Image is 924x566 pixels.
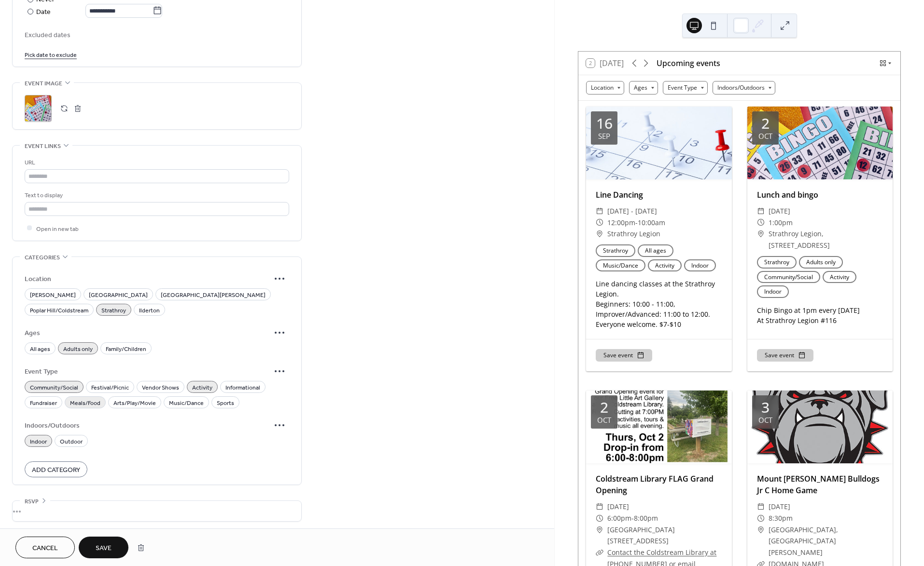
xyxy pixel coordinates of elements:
span: 8:00pm [634,512,658,524]
div: 3 [761,400,770,415]
span: Save [96,543,112,553]
span: 6:00pm [607,512,631,524]
span: Cancel [32,543,58,553]
div: ​ [596,217,603,229]
span: [PERSON_NAME] [30,290,76,300]
div: ​ [757,512,765,524]
span: Sports [217,398,234,408]
div: ​ [596,205,603,217]
span: [DATE] [769,501,790,512]
span: [GEOGRAPHIC_DATA], [GEOGRAPHIC_DATA][PERSON_NAME] [769,524,883,558]
span: Ages [25,328,270,338]
span: Indoors/Outdoors [25,421,270,431]
span: Informational [225,382,260,392]
button: Save event [757,349,813,362]
span: Ilderton [139,305,160,315]
span: Family/Children [106,344,146,354]
span: 8:30pm [769,512,793,524]
div: ••• [13,501,301,521]
div: Oct [597,417,611,424]
div: URL [25,158,287,168]
div: Line dancing classes at the Strathroy Legion. Beginners: 10:00 - 11:00, Improver/Advanced: 11:00 ... [586,279,731,329]
div: ​ [757,217,765,229]
button: Save event [596,349,652,362]
span: Meals/Food [70,398,100,408]
div: 2 [600,400,608,415]
div: Chip Bingo at 1pm every [DATE] At Strathroy Legion #116 [747,305,893,325]
div: ; [25,95,52,122]
span: Location [25,274,270,284]
button: Save [79,537,128,558]
div: ​ [757,501,765,512]
span: Strathroy Legion [607,228,660,240]
span: Activity [192,382,212,392]
span: Event Type [25,367,270,377]
div: ​ [596,547,603,558]
span: 12:00pm [607,217,635,229]
span: [GEOGRAPHIC_DATA] [89,290,148,300]
span: Poplar Hill/Coldstream [30,305,88,315]
span: Strathroy [101,305,126,315]
span: Open in new tab [36,224,79,234]
span: Vendor Shows [142,382,179,392]
div: Sep [598,133,610,140]
span: Pick date to exclude [25,50,77,60]
div: Oct [758,133,772,140]
span: Add Category [32,465,80,475]
div: ​ [757,524,765,536]
div: Text to display [25,190,287,201]
span: - [631,512,634,524]
a: Mount [PERSON_NAME] Bulldogs Jr C Home Game [757,473,880,496]
span: [DATE] [607,501,629,512]
span: Fundraiser [30,398,57,408]
span: [DATE] - [DATE] [607,205,657,217]
div: Oct [758,417,772,424]
div: Upcoming events [657,57,720,69]
span: [DATE] [769,205,790,217]
span: Event links [25,141,61,151]
span: Strathroy Legion, [STREET_ADDRESS] [769,228,883,251]
span: All ages [30,344,50,354]
span: RSVP [25,497,39,507]
div: ​ [757,228,765,240]
span: Adults only [63,344,93,354]
button: Cancel [15,537,75,558]
span: [GEOGRAPHIC_DATA] [STREET_ADDRESS] [607,524,722,547]
div: ​ [757,205,765,217]
div: 2 [761,116,770,131]
div: ​ [596,228,603,240]
span: Categories [25,253,60,263]
div: Lunch and bingo [747,189,893,201]
span: [GEOGRAPHIC_DATA][PERSON_NAME] [161,290,266,300]
div: Line Dancing [586,189,731,201]
div: 16 [596,116,613,131]
span: Outdoor [60,436,83,446]
span: 1:00pm [769,217,793,229]
span: Event image [25,79,62,89]
span: - [635,217,638,229]
a: Coldstream Library FLAG Grand Opening [596,473,714,496]
span: Community/Social [30,382,78,392]
div: ​ [596,524,603,536]
span: Music/Dance [169,398,204,408]
span: Excluded dates [25,30,289,40]
div: ​ [596,501,603,512]
button: Add Category [25,461,87,477]
div: ​ [596,512,603,524]
span: Indoor [30,436,47,446]
span: 10:00am [638,217,665,229]
span: Festival/Picnic [91,382,129,392]
div: Date [36,7,162,18]
span: Arts/Play/Movie [113,398,156,408]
